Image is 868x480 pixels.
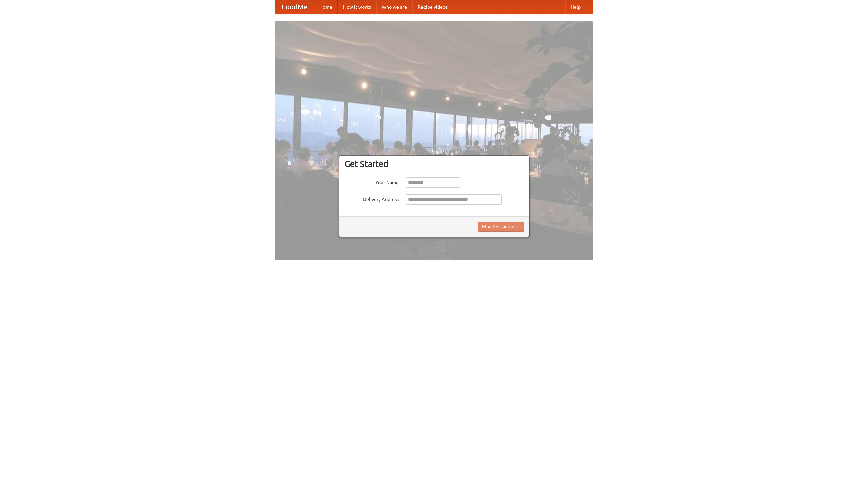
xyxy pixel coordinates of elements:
label: Your Name [344,177,399,186]
a: Help [565,0,586,14]
a: Who we are [376,0,412,14]
a: FoodMe [275,0,314,14]
a: Recipe videos [412,0,453,14]
a: How it works [338,0,376,14]
button: Find Restaurants! [478,222,524,232]
h3: Get Started [344,159,524,169]
label: Delivery Address [344,194,399,203]
a: Home [314,0,338,14]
